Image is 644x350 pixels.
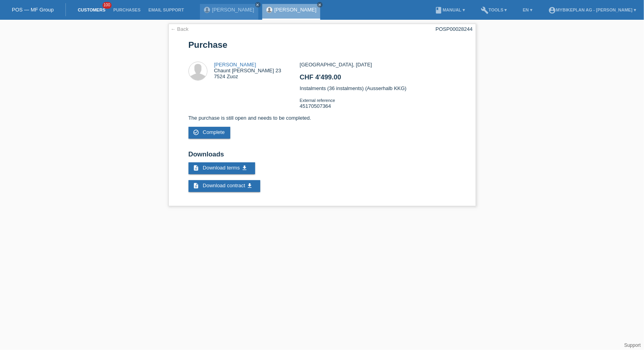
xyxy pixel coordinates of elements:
i: get_app [241,165,248,171]
i: close [256,3,260,7]
span: Download contract [203,183,245,188]
a: [PERSON_NAME] [274,7,317,13]
a: Purchases [109,8,144,12]
p: The purchase is still open and needs to be completed. [189,115,456,121]
i: description [193,165,200,171]
a: account_circleMybikeplan AG - [PERSON_NAME] ▾ [544,8,640,12]
a: Customers [74,8,109,12]
h2: Downloads [189,151,456,162]
div: Chaunt [PERSON_NAME] 23 7524 Zuoz [214,62,282,79]
h1: Purchase [189,40,456,50]
a: bookManual ▾ [431,8,469,12]
a: POS — MF Group [12,7,54,13]
i: book [435,6,442,14]
i: build [481,6,489,14]
span: Download terms [203,165,240,171]
a: EN ▾ [519,8,536,12]
a: description Download contract get_app [189,180,261,192]
a: buildTools ▾ [477,8,511,12]
a: close [255,2,261,8]
a: ← Back [171,26,189,32]
div: [GEOGRAPHIC_DATA], [DATE] Instalments (36 instalments) (Ausserhalb KKG) 45170507364 [300,62,455,115]
i: description [193,183,200,189]
a: close [317,2,323,8]
i: check_circle_outline [193,129,200,135]
span: External reference [300,98,335,103]
h2: CHF 4'499.00 [300,73,455,85]
a: Email Support [144,8,188,12]
div: POSP00028244 [436,26,473,32]
i: close [318,3,322,7]
i: account_circle [548,6,556,14]
a: description Download terms get_app [189,162,255,174]
span: Complete [203,129,225,135]
a: [PERSON_NAME] [212,7,254,13]
i: get_app [246,183,253,189]
a: check_circle_outline Complete [189,127,230,139]
a: [PERSON_NAME] [214,62,256,68]
a: Support [624,342,641,348]
span: 100 [103,2,112,9]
